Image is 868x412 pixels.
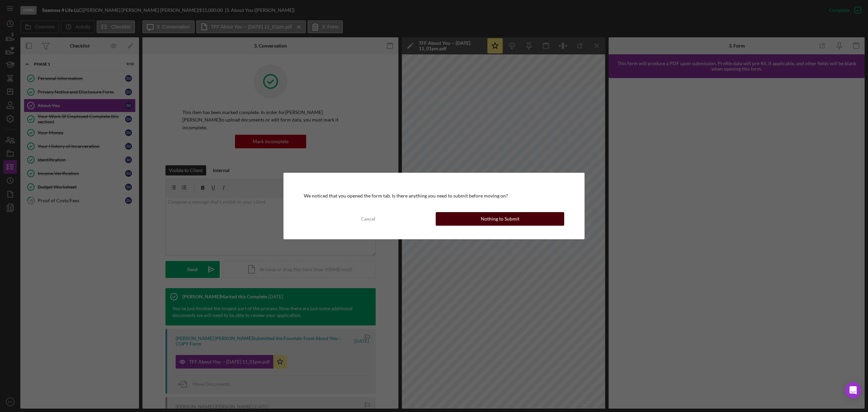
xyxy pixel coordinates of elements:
button: Nothing to Submit [436,212,564,226]
div: Cancel [361,212,375,226]
div: Open Intercom Messenger [845,382,861,398]
button: Cancel [304,212,432,226]
div: Nothing to Submit [481,212,519,226]
div: We noticed that you opened the form tab. Is there anything you need to submit before moving on? [304,193,564,199]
